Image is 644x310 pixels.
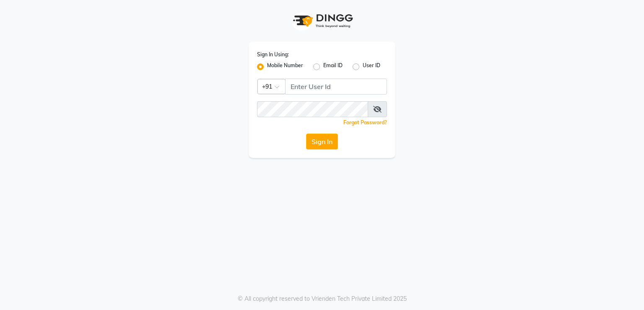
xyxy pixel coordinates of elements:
[343,119,387,126] a: Forgot Password?
[288,8,356,33] img: logo1.svg
[285,79,387,95] input: Username
[323,62,343,72] label: Email ID
[306,134,338,150] button: Sign In
[257,51,289,58] label: Sign In Using:
[267,62,303,72] label: Mobile Number
[363,62,380,72] label: User ID
[257,101,368,117] input: Username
